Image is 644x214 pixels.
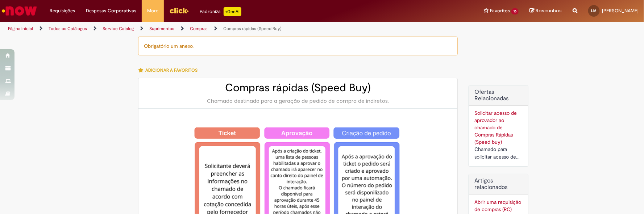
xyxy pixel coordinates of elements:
[145,67,198,73] span: Adicionar a Favoritos
[103,26,134,32] a: Service Catalog
[200,7,241,16] div: Padroniza
[49,26,87,32] a: Todos os Catálogos
[1,4,38,18] img: ServiceNow
[146,97,450,105] div: Chamado destinado para a geração de pedido de compra de indiretos.
[591,8,597,13] span: LM
[474,178,523,190] h3: Artigos relacionados
[529,8,562,14] a: Rascunhos
[50,7,75,14] span: Requisições
[149,26,174,32] a: Suprimentos
[138,63,201,78] button: Adicionar a Favoritos
[169,5,189,16] img: click_logo_yellow_360x200.png
[536,7,562,14] span: Rascunhos
[490,7,510,14] span: Favoritos
[8,26,33,32] a: Página inicial
[190,26,208,32] a: Compras
[474,198,523,213] a: Abrir uma requisição de compras (RC)
[511,8,519,14] span: 16
[138,37,458,55] div: Obrigatório um anexo.
[5,22,424,35] ul: Trilhas de página
[224,7,241,16] p: +GenAi
[146,82,450,94] h2: Compras rápidas (Speed Buy)
[86,7,136,14] span: Despesas Corporativas
[474,110,517,145] a: Solicitar acesso de aprovador ao chamado de Compras Rápidas (Speed buy)
[147,7,158,14] span: More
[474,89,523,102] h2: Ofertas Relacionadas
[469,85,528,167] div: Ofertas Relacionadas
[474,146,523,161] div: Chamado para solicitar acesso de aprovador ao ticket de Speed buy
[223,26,282,32] a: Compras rápidas (Speed Buy)
[602,8,639,14] span: [PERSON_NAME]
